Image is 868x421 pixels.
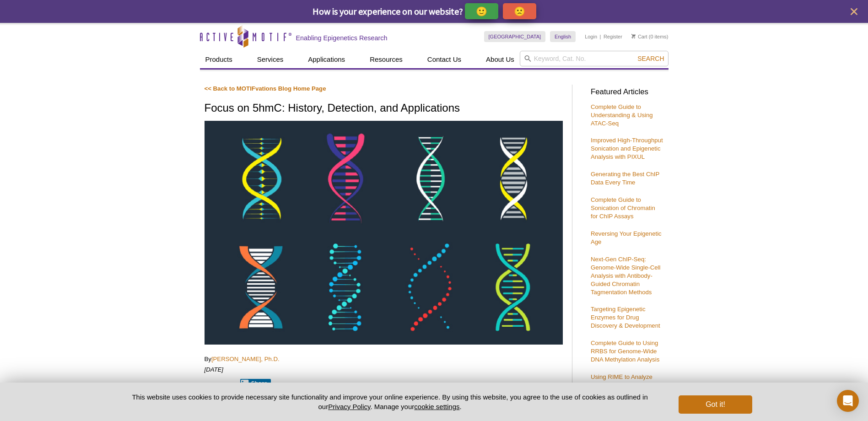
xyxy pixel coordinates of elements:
a: Products [200,51,238,68]
button: close [848,6,860,17]
div: Open Intercom Messenger [837,390,859,412]
a: About Us [480,51,520,68]
li: | [600,31,601,42]
a: Generating the Best ChIP Data Every Time [591,171,659,186]
img: DNA Strands [205,121,563,345]
a: Using RIME to Analyze Protein-Protein Interactions on Chromatin [591,373,660,397]
h3: Featured Articles [591,88,664,96]
a: Register [604,33,622,40]
span: How is your experience on our website? [313,5,463,17]
a: [GEOGRAPHIC_DATA] [484,31,546,42]
input: Keyword, Cat. No. [520,51,669,66]
a: Targeting Epigenetic Enzymes for Drug Discovery & Development [591,306,660,329]
em: [DATE] [205,366,224,373]
p: This website uses cookies to provide necessary site functionality and improve your online experie... [116,392,664,411]
h1: Focus on 5hmC: History, Detection, and Applications [205,102,563,115]
a: Applications [302,51,350,68]
p: By [205,355,563,363]
a: Reversing Your Epigenetic Age [591,230,662,245]
p: 🙁 [514,5,525,17]
button: Share [240,379,271,388]
a: Login [585,33,597,40]
a: English [550,31,576,42]
iframe: X Post Button [205,378,234,388]
a: [PERSON_NAME], Ph.D. [211,356,280,362]
a: Privacy Policy [328,403,370,410]
a: Complete Guide to Using RRBS for Genome-Wide DNA Methylation Analysis [591,340,659,363]
button: cookie settings [414,403,459,410]
a: Complete Guide to Sonication of Chromatin for ChIP Assays [591,196,655,220]
a: << Back to MOTIFvations Blog Home Page [205,85,326,92]
a: Resources [364,51,408,68]
li: (0 items) [631,31,669,42]
button: Search [635,54,667,63]
p: 🙂 [476,5,487,17]
img: Your Cart [631,34,636,38]
a: Contact Us [422,51,467,68]
span: Search [637,55,664,62]
a: Next-Gen ChIP-Seq: Genome-Wide Single-Cell Analysis with Antibody-Guided Chromatin Tagmentation M... [591,256,660,296]
a: Services [252,51,289,68]
button: Got it! [679,395,752,414]
h2: Enabling Epigenetics Research [296,34,388,42]
a: Improved High-Throughput Sonication and Epigenetic Analysis with PIXUL [591,137,663,160]
a: Complete Guide to Understanding & Using ATAC-Seq [591,103,653,127]
a: Cart [631,33,647,40]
